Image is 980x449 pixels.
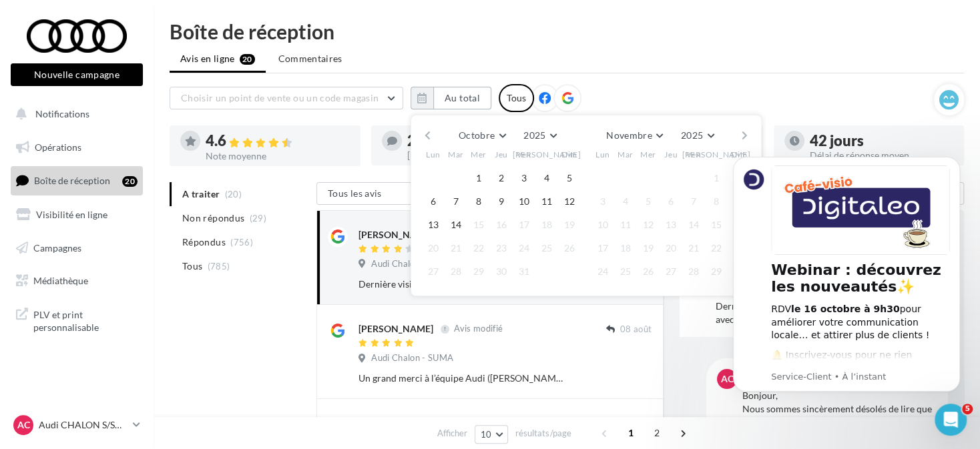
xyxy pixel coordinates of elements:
[616,215,636,235] button: 11
[935,404,967,436] iframe: Intercom live chat
[469,238,489,258] button: 22
[371,258,453,270] span: Audi Chalon - SUMA
[453,126,511,145] button: Octobre
[358,228,433,242] div: [PERSON_NAME]
[638,262,658,282] button: 26
[514,262,534,282] button: 31
[640,149,656,160] span: Mer
[537,168,557,188] button: 4
[446,191,466,211] button: 7
[170,21,964,41] div: Boîte de réception
[459,129,495,141] span: Octobre
[316,182,450,205] button: Tous les avis
[8,267,146,295] a: Médiathèque
[36,209,107,220] span: Visibilité en ligne
[407,151,551,160] div: [PERSON_NAME] non répondus
[620,324,652,336] span: 08 août
[518,126,561,145] button: 2025
[471,149,487,160] span: Mer
[523,129,545,141] span: 2025
[454,324,503,334] span: Avis modifié
[371,352,453,364] span: Audi Chalon - SUMA
[661,262,681,282] button: 27
[182,211,244,225] span: Non répondus
[513,149,581,160] span: [PERSON_NAME]
[278,52,342,65] span: Commentaires
[595,149,610,160] span: Lun
[618,149,634,160] span: Mar
[537,238,557,258] button: 25
[35,141,81,153] span: Opérations
[230,237,253,248] span: (756)
[33,275,88,286] span: Médiathèque
[491,238,511,258] button: 23
[616,262,636,282] button: 25
[11,412,143,438] a: AC Audi CHALON S/SAONE
[423,215,443,235] button: 13
[358,278,565,291] div: Dernière visite pour service entretien correcte avec une remise et un accueil agréable
[661,215,681,235] button: 13
[601,126,668,145] button: Novembre
[559,168,579,188] button: 5
[423,238,443,258] button: 20
[446,238,466,258] button: 21
[250,213,266,223] span: (29)
[182,236,226,249] span: Répondus
[559,215,579,235] button: 19
[8,300,146,340] a: PLV et print personnalisable
[616,238,636,258] button: 18
[17,418,30,432] span: AC
[561,149,577,160] span: Dim
[206,151,350,161] div: Note moyenne
[638,215,658,235] button: 12
[684,191,704,211] button: 7
[681,129,703,141] span: 2025
[411,87,491,109] button: Au total
[661,238,681,258] button: 20
[593,238,613,258] button: 17
[593,215,613,235] button: 10
[676,126,719,145] button: 2025
[358,322,433,336] div: [PERSON_NAME]
[358,416,433,430] div: [PERSON_NAME]
[810,133,954,148] div: 42 jours
[559,191,579,211] button: 12
[684,262,704,282] button: 28
[706,262,726,282] button: 29
[646,422,668,444] span: 2
[491,191,511,211] button: 9
[182,260,202,273] span: Tous
[491,215,511,235] button: 16
[638,191,658,211] button: 5
[446,262,466,282] button: 28
[423,191,443,211] button: 6
[664,149,678,160] span: Jeu
[181,92,379,103] span: Choisir un point de vente ou un code magasin
[208,261,230,272] span: (785)
[8,100,140,128] button: Notifications
[426,149,441,160] span: Lun
[469,191,489,211] button: 8
[514,191,534,211] button: 10
[122,176,138,187] div: 20
[491,168,511,188] button: 2
[706,168,726,188] button: 1
[515,427,571,440] span: résultats/page
[433,87,491,109] button: Au total
[39,418,128,432] p: Audi CHALON S/SAONE
[328,187,382,199] span: Tous les avis
[706,215,726,235] button: 15
[8,133,146,161] a: Opérations
[499,84,534,112] div: Tous
[684,238,704,258] button: 21
[469,215,489,235] button: 15
[8,166,146,195] a: Boîte de réception20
